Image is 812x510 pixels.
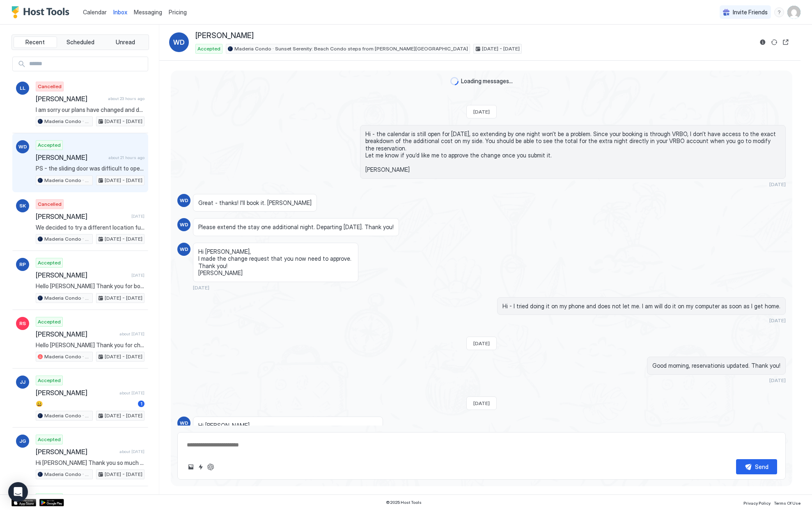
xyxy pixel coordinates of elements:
[36,212,128,221] span: [PERSON_NAME]
[59,36,102,48] button: Scheduled
[131,273,145,278] span: [DATE]
[11,6,73,18] a: Host Tools Logo
[774,7,784,17] div: menu
[769,181,786,187] span: [DATE]
[113,8,127,16] a: Inbox
[36,330,116,338] span: [PERSON_NAME]
[473,109,490,115] span: [DATE]
[103,36,147,48] button: Unread
[105,177,142,184] span: [DATE] - [DATE]
[20,84,25,92] span: LL
[755,462,768,471] div: Send
[787,6,801,19] div: User profile
[19,320,26,327] span: RS
[38,200,62,208] span: Cancelled
[196,462,206,472] button: Quick reply
[36,342,145,349] span: Hello [PERSON_NAME] Thank you for choosing to book our home. I’m really looking forward to hostin...
[44,353,91,360] span: Maderia Condo · Sunset Serenity: Beach Condo steps from [PERSON_NAME][GEOGRAPHIC_DATA]
[119,449,145,454] span: about [DATE]
[83,8,107,16] a: Calendar
[743,498,771,507] a: Privacy Policy
[36,400,135,408] span: 😀
[180,246,188,253] span: WD
[105,235,142,243] span: [DATE] - [DATE]
[38,436,61,443] span: Accepted
[113,9,127,16] span: Inbox
[38,259,61,266] span: Accepted
[180,197,188,204] span: WD
[180,221,188,228] span: WD
[36,106,145,114] span: I am sorry our plans have changed and don't think we can make [US_STATE] this winter.. I apprecia...
[44,235,91,243] span: Maderia Condo · Sunset Serenity: Beach Condo steps from [PERSON_NAME][GEOGRAPHIC_DATA]
[461,77,513,85] span: Loading messages...
[19,202,26,209] span: SK
[131,214,145,219] span: [DATE]
[774,498,801,507] a: Terms Of Use
[44,412,91,419] span: Maderia Condo · Sunset Serenity: Beach Condo steps from [PERSON_NAME][GEOGRAPHIC_DATA]
[19,261,26,268] span: RP
[769,377,786,383] span: [DATE]
[19,437,26,445] span: JG
[36,389,116,397] span: [PERSON_NAME]
[105,353,142,360] span: [DATE] - [DATE]
[108,155,145,160] span: about 21 hours ago
[140,401,142,407] span: 1
[39,499,64,506] a: Google Play Store
[44,294,91,302] span: Maderia Condo · Sunset Serenity: Beach Condo steps from [PERSON_NAME][GEOGRAPHIC_DATA]
[83,9,107,16] span: Calendar
[743,501,771,505] span: Privacy Policy
[36,271,128,279] span: [PERSON_NAME]
[36,165,145,172] span: PS - the sliding door was difficult to open & close. We can handle it just fine, but an older [DE...
[108,96,145,101] span: about 23 hours ago
[193,285,209,291] span: [DATE]
[473,400,490,406] span: [DATE]
[134,8,162,16] a: Messaging
[173,37,185,47] span: WD
[134,9,162,16] span: Messaging
[386,500,422,505] span: © 2025 Host Tools
[67,39,94,46] span: Scheduled
[733,9,768,16] span: Invite Friends
[197,45,220,52] span: Accepted
[36,459,145,467] span: Hi [PERSON_NAME] Thank you so much for choosing to stay at our place in [GEOGRAPHIC_DATA]! We hop...
[198,223,394,231] span: Please extend the stay one additional night. Departing [DATE]. Thank you!
[116,39,135,46] span: Unread
[105,471,142,478] span: [DATE] - [DATE]
[769,37,779,47] button: Sync reservation
[473,340,490,346] span: [DATE]
[26,57,148,71] input: Input Field
[25,39,45,46] span: Recent
[36,95,105,103] span: [PERSON_NAME]
[38,318,61,326] span: Accepted
[450,77,459,85] div: loading
[206,462,216,472] button: ChatGPT Auto Reply
[198,199,312,207] span: Great - thanks! I'll book it. [PERSON_NAME]
[105,412,142,419] span: [DATE] - [DATE]
[180,419,188,427] span: WD
[11,34,149,50] div: tab-group
[11,499,36,506] a: App Store
[769,317,786,323] span: [DATE]
[758,37,768,47] button: Reservation information
[482,45,520,52] span: [DATE] - [DATE]
[234,45,468,52] span: Maderia Condo · Sunset Serenity: Beach Condo steps from [PERSON_NAME][GEOGRAPHIC_DATA]
[198,422,378,444] span: Hi [PERSON_NAME], Thank you for the great list of places to eat that are allergy-aware! - [PERSON...
[198,248,353,277] span: Hi [PERSON_NAME], I made the change request that you now need to approve. Thank you! [PERSON_NAME]
[36,153,105,162] span: [PERSON_NAME]
[502,303,780,310] span: Hi - I tried doing it on my phone and does not let me. I am will do it on my computer as soon as ...
[44,118,91,125] span: Maderia Condo · Sunset Serenity: Beach Condo steps from [PERSON_NAME][GEOGRAPHIC_DATA]
[36,224,145,231] span: We decided to try a different location further north in [US_STATE]. We still live this location a...
[36,448,116,456] span: [PERSON_NAME]
[18,143,27,150] span: WD
[38,141,61,149] span: Accepted
[736,459,777,474] button: Send
[8,482,28,502] div: Open Intercom Messenger
[38,83,62,90] span: Cancelled
[186,462,196,472] button: Upload image
[365,130,780,173] span: Hi - the calendar is still open for [DATE], so extending by one night won’t be a problem. Since y...
[105,118,142,125] span: [DATE] - [DATE]
[774,501,801,505] span: Terms Of Use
